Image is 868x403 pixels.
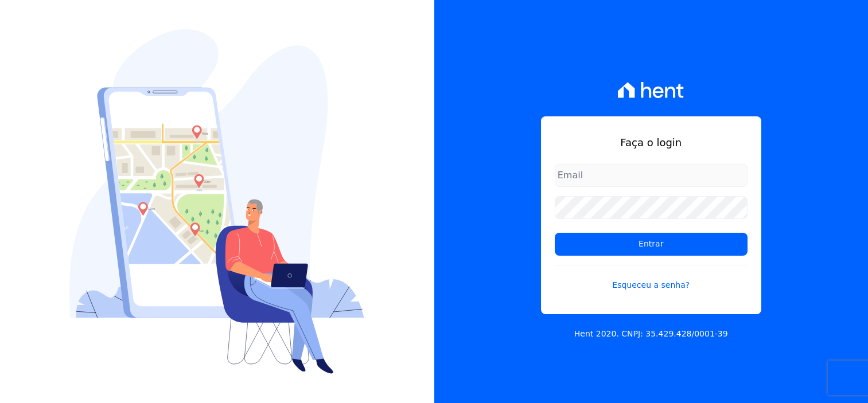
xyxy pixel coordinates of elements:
[555,135,748,150] h1: Faça o login
[555,164,748,187] input: Email
[69,29,364,374] img: Login
[574,328,728,340] p: Hent 2020. CNPJ: 35.429.428/0001-39
[555,265,748,291] a: Esqueceu a senha?
[555,233,748,256] input: Entrar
